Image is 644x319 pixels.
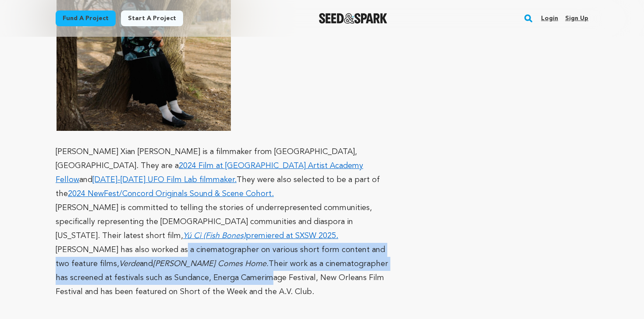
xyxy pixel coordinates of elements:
[92,176,237,184] a: [DATE]-[DATE] UFO Film Lab filmmaker.
[153,260,269,268] em: [PERSON_NAME] Comes Home.
[68,190,274,198] a: 2024 NewFest/Concord Originals Sound & Scene Cohort.
[119,260,140,268] em: Verde
[183,232,338,240] a: Yú Cì (Fish Bones)premiered at SXSW 2025.
[319,13,388,24] img: Seed&Spark Logo Dark Mode
[56,11,116,26] a: Fund a project
[121,11,183,26] a: Start a project
[319,13,388,24] a: Seed&Spark Homepage
[541,11,558,25] a: Login
[56,201,397,299] p: [PERSON_NAME] is committed to telling the stories of underrepresented communities, specifically r...
[56,162,363,184] a: 2024 Film at [GEOGRAPHIC_DATA] Artist Academy Fellow
[565,11,588,25] a: Sign up
[183,232,246,240] em: Yú Cì (Fish Bones)
[56,145,397,201] p: [PERSON_NAME] Xian [PERSON_NAME] is a filmmaker from [GEOGRAPHIC_DATA], [GEOGRAPHIC_DATA]. They a...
